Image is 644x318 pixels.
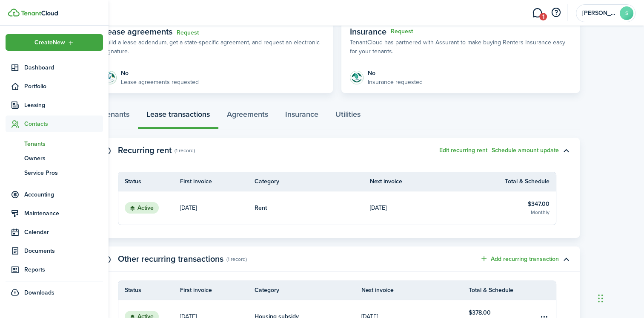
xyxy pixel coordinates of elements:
[103,25,172,38] span: Lease agreements
[24,190,103,199] span: Accounting
[118,286,180,295] th: Status
[103,38,324,56] p: Build a lease addendum, get a state-specific agreement, and request an electronic signature.
[125,202,159,214] status: Active
[559,252,573,266] button: Toggle accordion
[350,71,364,84] img: Insurance protection
[595,277,638,318] iframe: Chat Widget
[24,119,103,128] span: Contacts
[121,78,199,87] p: Lease agreements requested
[559,143,573,158] button: Toggle accordion
[620,6,633,20] avatar-text: S
[24,288,54,297] span: Downloads
[21,11,58,16] img: TenantCloud
[255,286,362,295] th: Category
[8,9,20,17] img: TenantCloud
[177,29,199,36] a: Request
[255,203,267,212] table-info-title: Rent
[255,177,370,186] th: Category
[180,203,197,212] p: [DATE]
[24,154,103,163] span: Owners
[118,145,172,155] panel-main-title: Recurring rent
[24,265,103,274] span: Reports
[24,101,103,110] span: Leasing
[24,228,103,237] span: Calendar
[6,59,103,76] a: Dashboard
[94,104,138,129] a: Tenants
[391,28,413,35] button: Request
[492,147,559,154] button: Schedule amount update
[24,139,103,148] span: Tenants
[180,177,255,186] th: First invoice
[24,168,103,177] span: Service Pros
[486,191,556,225] a: $347.00Monthly
[175,147,195,154] panel-main-subtitle: (1 record)
[528,199,550,208] table-info-title: $347.00
[121,69,199,78] div: No
[439,147,487,154] button: Edit recurring rent
[368,69,423,78] div: No
[6,261,103,278] a: Reports
[368,78,423,87] p: Insurance requested
[24,246,103,255] span: Documents
[505,177,556,186] th: Total & Schedule
[6,136,103,151] a: Tenants
[469,286,539,295] th: Total & Schedule
[180,286,255,295] th: First invoice
[350,25,386,38] span: Insurance
[6,34,103,51] button: Open menu
[582,10,616,16] span: Sonja
[361,286,469,295] th: Next invoice
[6,165,103,180] a: Service Pros
[34,40,65,46] span: Create New
[118,177,180,186] th: Status
[180,191,255,225] a: [DATE]
[350,38,571,56] p: TenantCloud has partnered with Assurant to make buying Renters Insurance easy for your tenants.
[480,254,559,264] button: Add recurring transaction
[103,71,117,84] img: Agreement e-sign
[218,104,277,129] a: Agreements
[118,254,223,264] panel-main-title: Other recurring transactions
[370,177,486,186] th: Next invoice
[277,104,327,129] a: Insurance
[94,172,580,238] panel-main-body: Toggle accordion
[529,2,545,24] a: Messaging
[255,191,370,225] a: Rent
[6,151,103,165] a: Owners
[226,255,247,263] panel-main-subtitle: (1 record)
[370,191,486,225] a: [DATE]
[370,203,386,212] p: [DATE]
[549,6,563,20] button: Open resource center
[469,308,491,317] table-info-title: $378.00
[598,286,603,311] div: Drag
[539,13,547,20] span: 1
[531,208,550,216] table-subtitle: Monthly
[24,209,103,218] span: Maintenance
[327,104,369,129] a: Utilities
[24,63,103,72] span: Dashboard
[24,82,103,91] span: Portfolio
